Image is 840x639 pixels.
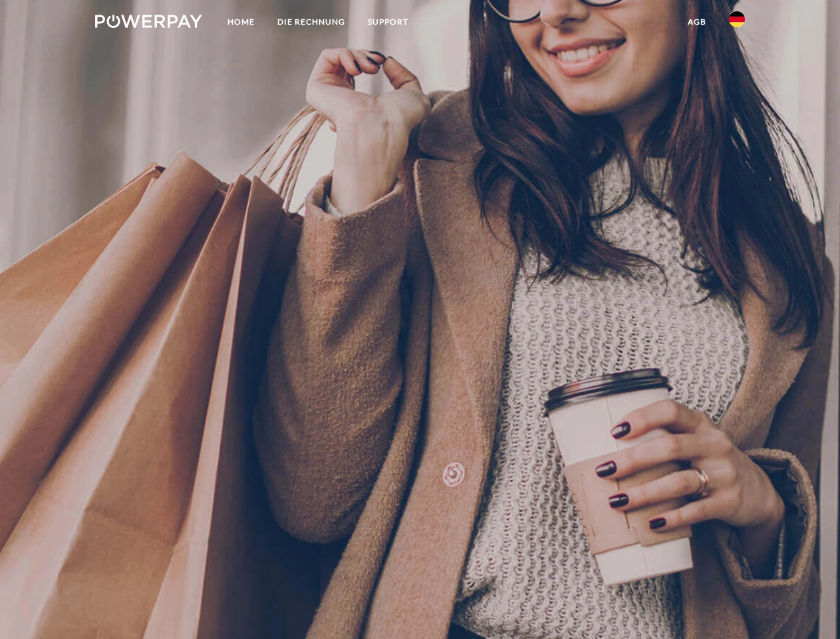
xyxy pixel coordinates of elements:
[216,10,266,34] a: Home
[676,10,718,34] a: agb
[729,11,745,27] img: de
[356,10,420,34] a: SUPPORT
[95,15,202,28] img: logo-powerpay-white.svg
[266,10,356,34] a: DIE RECHNUNG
